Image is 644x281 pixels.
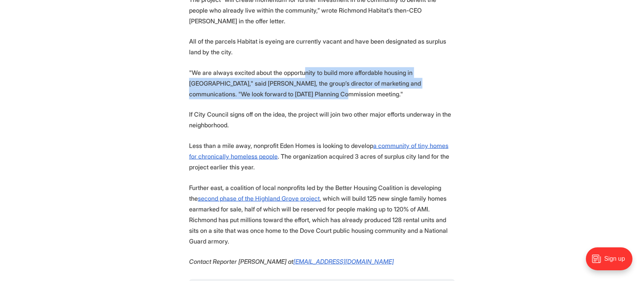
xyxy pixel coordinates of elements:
[579,244,644,281] iframe: portal-trigger
[189,258,293,265] em: Contact Reporter [PERSON_NAME] at
[189,36,455,57] p: All of the parcels Habitat is eyeing are currently vacant and have been designated as surplus lan...
[189,182,455,247] p: Further east, a coalition of local nonprofits led by the Better Housing Coalition is developing t...
[293,258,394,265] a: [EMAIL_ADDRESS][DOMAIN_NAME]
[189,67,455,99] p: "We are always excited about the opportunity to build more affordable housing in [GEOGRAPHIC_DATA...
[189,140,455,172] p: Less than a mile away, nonprofit Eden Homes is looking to develop . The organization acquired 3 a...
[189,109,455,130] p: If City Council signs off on the idea, the project will join two other major efforts underway in ...
[189,142,448,160] a: a community of tiny homes for chronically homeless people
[198,195,320,202] a: second phase of the Highland Grove project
